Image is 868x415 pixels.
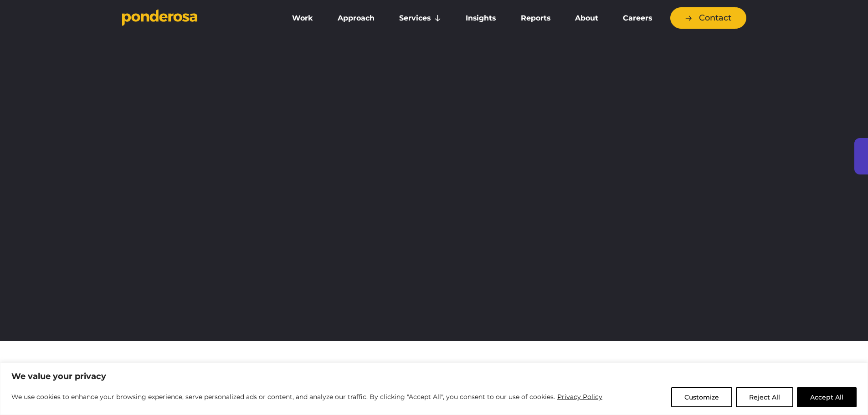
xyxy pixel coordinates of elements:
[736,387,793,407] button: Reject All
[671,387,732,407] button: Customize
[565,9,609,28] a: About
[11,391,603,402] p: We use cookies to enhance your browsing experience, serve personalized ads or content, and analyz...
[122,9,268,27] a: Go to homepage
[327,9,385,28] a: Approach
[389,9,452,28] a: Services
[557,391,603,402] a: Privacy Policy
[510,9,561,28] a: Reports
[797,387,857,407] button: Accept All
[11,371,857,382] p: We value your privacy
[612,9,663,28] a: Careers
[282,9,324,28] a: Work
[670,7,746,29] a: Contact
[455,9,506,28] a: Insights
